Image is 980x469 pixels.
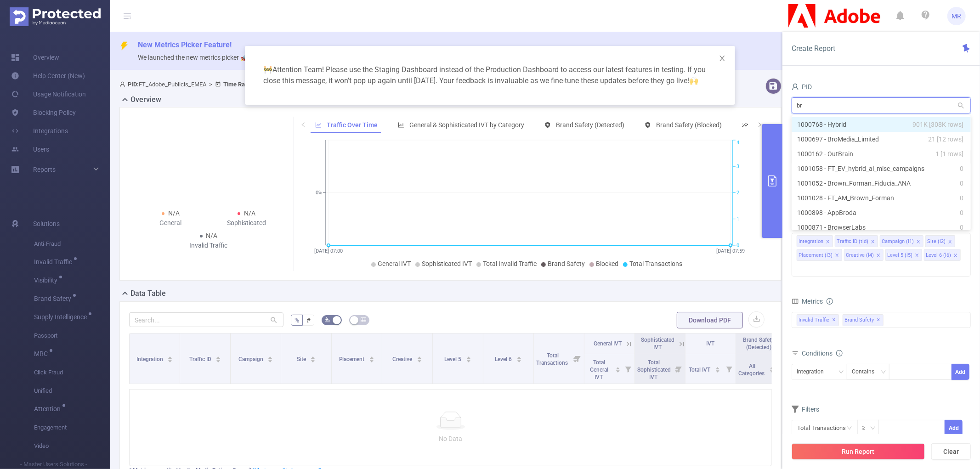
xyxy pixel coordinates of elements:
[887,249,912,261] div: Level 5 (l5)
[925,235,955,247] li: Site (l2)
[952,364,969,380] button: Add
[924,249,961,261] li: Level 6 (l6)
[263,65,272,74] span: warning
[792,161,971,176] li: 1001058 - FT_EV_hybrid_ai_misc_campaigns
[792,205,971,220] li: 1000898 - AppBroda
[885,249,922,261] li: Level 5 (l5)
[797,314,839,326] span: Invalid Traffic
[792,220,971,235] li: 1000871 - BrowserLabs
[792,191,971,205] li: 1001028 - FT_AM_Brown_Forman
[880,235,923,247] li: Campaign (l1)
[876,253,881,259] i: icon: close
[871,239,875,245] i: icon: close
[827,298,833,305] i: icon: info-circle
[837,236,868,248] div: Traffic ID (tid)
[926,249,951,261] div: Level 6 (l6)
[953,253,958,259] i: icon: close
[931,443,971,460] button: Clear
[862,420,872,435] div: ≥
[948,239,952,245] i: icon: close
[836,350,843,356] i: icon: info-circle
[792,443,925,460] button: Run Report
[802,350,843,357] span: Conditions
[792,132,971,147] li: 1000697 - BroMedia_Limited
[799,249,833,261] div: Placement (l3)
[852,364,881,379] div: Contains
[792,147,971,161] li: 1000162 - OutBrain
[689,76,698,85] span: highfive
[945,420,963,436] button: Add
[935,149,963,159] span: 1 [1 rows]
[915,253,919,259] i: icon: close
[797,364,830,379] div: Integration
[960,178,963,188] span: 0
[870,425,876,432] i: icon: down
[256,57,724,94] div: Attention Team! Please use the Staging Dashboard instead of the Production Dashboard to access ou...
[844,249,884,261] li: Creative (l4)
[960,164,963,174] span: 0
[719,55,726,62] i: icon: close
[792,117,971,132] li: 1000768 - Hybrid
[912,119,963,130] span: 901K [308K rows]
[960,222,963,232] span: 0
[916,239,921,245] i: icon: close
[833,315,836,326] span: ✕
[826,239,830,245] i: icon: close
[792,83,799,90] i: icon: user
[799,236,823,248] div: Integration
[928,134,963,144] span: 21 [12 rows]
[792,83,812,90] span: PID
[792,44,835,53] span: Create Report
[960,208,963,218] span: 0
[792,406,819,413] span: Filters
[846,249,874,261] div: Creative (l4)
[881,369,886,376] i: icon: down
[797,249,842,261] li: Placement (l3)
[877,315,881,326] span: ✕
[835,235,878,247] li: Traffic ID (tid)
[843,314,884,326] span: Brand Safety
[709,46,735,72] button: Close
[960,193,963,203] span: 0
[797,235,833,247] li: Integration
[792,176,971,191] li: 1001052 - Brown_Forman_Fiducia_ANA
[882,236,914,248] div: Campaign (l1)
[792,298,823,305] span: Metrics
[927,236,946,248] div: Site (l2)
[838,369,844,376] i: icon: down
[835,253,839,259] i: icon: close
